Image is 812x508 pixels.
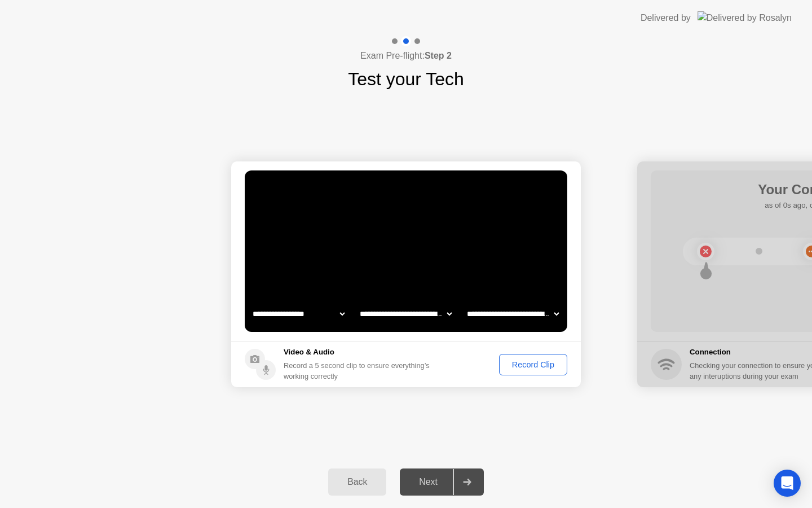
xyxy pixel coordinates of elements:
[328,468,386,496] button: Back
[465,303,561,325] select: Available microphones
[641,11,691,25] div: Delivered by
[250,303,347,325] select: Available cameras
[360,49,452,63] h4: Exam Pre-flight:
[403,477,453,487] div: Next
[499,354,567,375] button: Record Clip
[503,360,563,369] div: Record Clip
[774,470,801,497] div: Open Intercom Messenger
[443,183,456,196] div: . . .
[284,347,434,358] h5: Video & Audio
[332,477,383,487] div: Back
[698,11,792,24] img: Delivered by Rosalyn
[435,183,448,196] div: !
[400,468,484,496] button: Next
[284,360,434,382] div: Record a 5 second clip to ensure everything’s working correctly
[425,51,452,60] b: Step 2
[348,65,464,93] h1: Test your Tech
[358,303,454,325] select: Available speakers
